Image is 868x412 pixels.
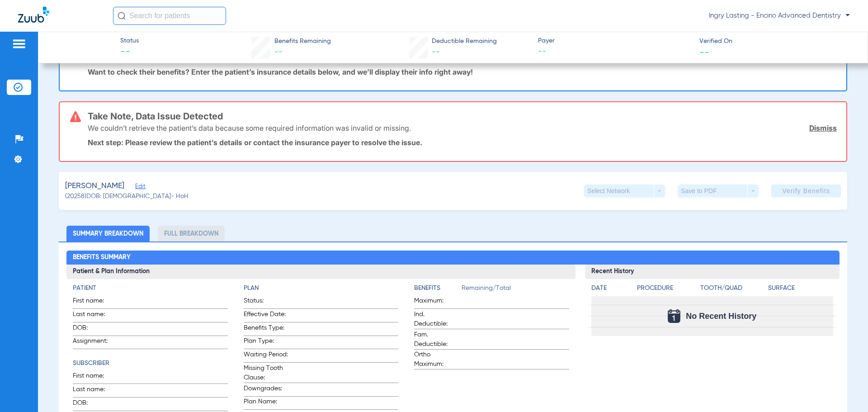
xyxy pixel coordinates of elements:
img: error-icon [70,111,81,122]
span: Status [120,36,139,46]
span: -- [538,46,692,57]
span: Ingry Lasting - Encino Advanced Dentistry [709,11,850,20]
span: Benefits Remaining [274,37,331,46]
h4: Date [591,284,629,293]
span: Missing Tooth Clause: [244,364,288,383]
p: We couldn’t retrieve the patient’s data because some required information was invalid or missing. [88,123,411,133]
span: Plan Type: [244,336,288,349]
span: Benefits Type: [244,323,288,336]
h4: Subscriber [73,359,227,368]
app-breakdown-title: Benefits [414,284,462,296]
span: -- [274,48,283,56]
h4: Benefits [414,284,462,293]
app-breakdown-title: Date [591,284,629,296]
app-breakdown-title: Surface [768,284,833,296]
span: DOB: [73,398,117,411]
span: -- [699,47,709,57]
h4: Plan [244,284,398,293]
span: Deductible Remaining [432,37,497,46]
h4: Procedure [637,284,697,293]
span: DOB: [73,323,117,336]
span: Effective Date: [244,310,288,322]
h3: Take Note, Data Issue Detected [88,112,837,121]
h2: Benefits Summary [66,251,839,265]
span: Edit [135,183,143,192]
span: Ind. Deductible: [414,310,458,329]
span: Ortho Maximum: [414,350,458,369]
li: Full Breakdown [158,226,225,242]
app-breakdown-title: Tooth/Quad [700,284,765,296]
img: Zuub Logo [18,7,49,23]
span: Fam. Deductible: [414,330,458,349]
p: Want to check their benefits? Enter the patient’s insurance details below, and we’ll display thei... [88,67,837,76]
h3: Patient & Plan Information [66,265,575,279]
li: Summary Breakdown [66,226,150,242]
span: Status: [244,296,288,308]
span: First name: [73,296,117,308]
input: Search for patients [113,7,226,25]
h4: Patient [73,284,227,293]
a: Dismiss [809,123,837,133]
app-breakdown-title: Procedure [637,284,697,296]
span: Downgrades: [244,384,288,396]
h4: Tooth/Quad [700,284,765,293]
span: Waiting Period: [244,350,288,362]
span: Payer [538,36,692,46]
span: Last name: [73,385,117,397]
span: (20258) DOB: [DEMOGRAPHIC_DATA] - HoH [65,192,189,201]
span: Assignment: [73,336,117,349]
span: Last name: [73,310,117,322]
span: [PERSON_NAME] [65,180,124,192]
span: First name: [73,371,117,384]
img: Calendar [668,309,680,323]
span: Maximum: [414,296,458,308]
h3: Recent History [585,265,840,279]
img: Search Icon [118,12,126,20]
p: Next step: Please review the patient’s details or contact the insurance payer to resolve the issue. [88,138,837,147]
span: -- [432,48,440,56]
span: -- [120,46,139,59]
span: Plan Name: [244,397,288,409]
span: Verified On [699,37,853,46]
span: Remaining/Total [462,284,569,296]
h4: Surface [768,284,833,293]
span: No Recent History [686,312,756,321]
img: hamburger-icon [12,38,26,49]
